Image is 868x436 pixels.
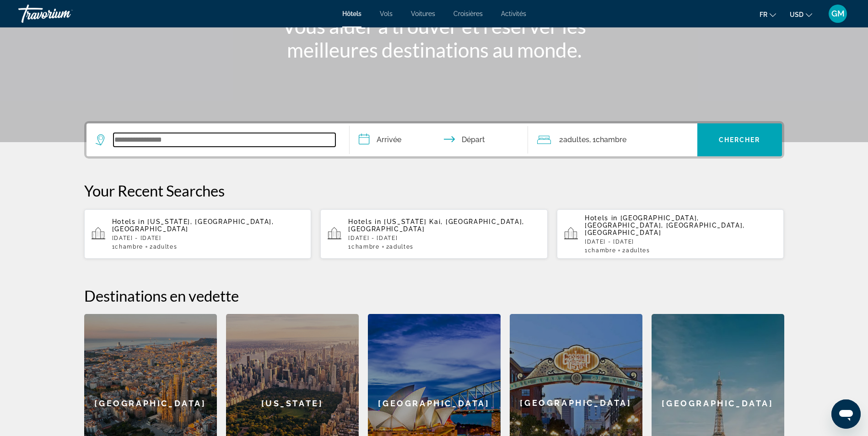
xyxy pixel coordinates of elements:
[826,4,850,23] button: User Menu
[348,235,540,241] p: [DATE] - [DATE]
[790,11,803,18] span: USD
[112,218,274,233] span: [US_STATE], [GEOGRAPHIC_DATA], [GEOGRAPHIC_DATA]
[380,10,393,17] a: Vols
[84,287,784,305] h2: Destinations en vedette
[150,244,177,250] span: 2
[342,10,361,17] a: Hôtels
[626,247,650,254] span: Adultes
[86,123,782,156] div: Search widget
[790,8,812,21] button: Change currency
[389,244,414,250] span: Adultes
[622,247,650,254] span: 2
[528,123,697,156] button: Travelers: 2 adults, 0 children
[112,235,304,241] p: [DATE] - [DATE]
[831,399,861,429] iframe: Bouton de lancement de la fenêtre de messagerie
[501,10,526,17] a: Activités
[84,209,312,259] button: Hotels in [US_STATE], [GEOGRAPHIC_DATA], [GEOGRAPHIC_DATA][DATE] - [DATE]1Chambre2Adultes
[84,181,784,200] p: Your Recent Searches
[350,123,528,156] button: Check in and out dates
[263,14,606,62] h1: Vous aider à trouver et réserver les meilleures destinations au monde.
[348,218,524,233] span: [US_STATE] Kai, [GEOGRAPHIC_DATA], [GEOGRAPHIC_DATA]
[831,9,845,18] span: GM
[386,244,414,250] span: 2
[348,218,381,225] span: Hotels in
[348,244,379,250] span: 1
[760,8,776,21] button: Change language
[585,239,777,245] p: [DATE] - [DATE]
[115,244,143,250] span: Chambre
[18,2,110,26] a: Travorium
[585,214,745,236] span: [GEOGRAPHIC_DATA], [GEOGRAPHIC_DATA], [GEOGRAPHIC_DATA], [GEOGRAPHIC_DATA]
[351,244,380,250] span: Chambre
[588,247,616,254] span: Chambre
[411,10,435,17] a: Voitures
[719,136,760,144] span: Chercher
[112,218,145,225] span: Hotels in
[112,244,143,250] span: 1
[585,247,616,254] span: 1
[563,135,589,144] span: Adultes
[589,133,626,146] span: , 1
[585,214,618,222] span: Hotels in
[559,133,589,146] span: 2
[557,209,784,259] button: Hotels in [GEOGRAPHIC_DATA], [GEOGRAPHIC_DATA], [GEOGRAPHIC_DATA], [GEOGRAPHIC_DATA][DATE] - [DAT...
[153,244,178,250] span: Adultes
[596,135,626,144] span: Chambre
[453,10,483,17] a: Croisières
[697,123,782,156] button: Chercher
[760,11,767,18] span: fr
[320,209,548,259] button: Hotels in [US_STATE] Kai, [GEOGRAPHIC_DATA], [GEOGRAPHIC_DATA][DATE] - [DATE]1Chambre2Adultes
